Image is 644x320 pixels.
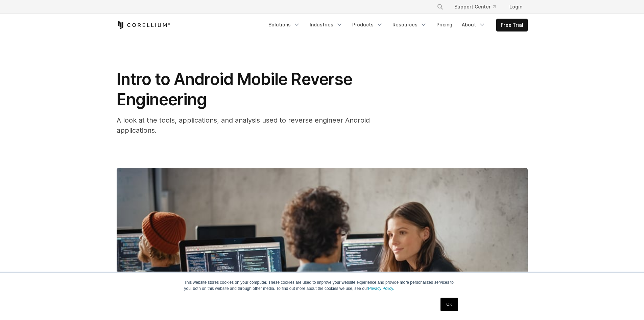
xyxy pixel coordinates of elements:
[117,21,170,29] a: Corellium Home
[497,19,527,31] a: Free Trial
[117,116,370,134] span: A look at the tools, applications, and analysis used to reverse engineer Android applications.
[264,19,304,31] a: Solutions
[504,1,528,13] a: Login
[117,69,352,109] span: Intro to Android Mobile Reverse Engineering
[440,298,458,311] a: OK
[388,19,431,31] a: Resources
[434,1,446,13] button: Search
[184,279,460,292] p: This website stores cookies on your computer. These cookies are used to improve your website expe...
[449,1,501,13] a: Support Center
[458,19,490,31] a: About
[432,19,456,31] a: Pricing
[306,19,347,31] a: Industries
[348,19,387,31] a: Products
[264,19,528,31] div: Navigation Menu
[429,1,528,13] div: Navigation Menu
[368,286,394,291] a: Privacy Policy.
